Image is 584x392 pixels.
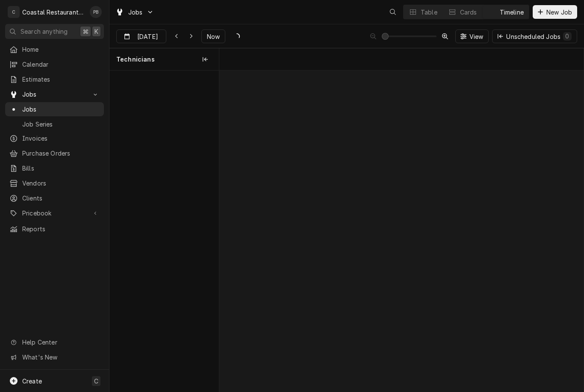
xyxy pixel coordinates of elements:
a: Go to Jobs [5,87,104,101]
div: PB [90,6,102,18]
span: C [94,377,98,386]
span: Now [205,32,221,41]
a: Go to Jobs [112,5,157,19]
button: [DATE] [116,29,166,43]
button: New Job [533,5,577,19]
a: Purchase Orders [5,146,104,160]
span: Bills [22,164,100,173]
a: Go to Pricebook [5,206,104,220]
a: Go to What's New [5,350,104,364]
span: Job Series [22,120,100,129]
a: Invoices [5,131,104,145]
span: Estimates [22,75,100,84]
div: left [109,71,219,392]
span: Home [22,45,100,54]
div: Phill Blush's Avatar [90,6,102,18]
div: Coastal Restaurant Repair [22,8,85,17]
span: Technicians [116,55,155,64]
a: Estimates [5,72,104,86]
span: Jobs [22,90,87,99]
span: Calendar [22,60,100,69]
span: K [94,27,98,36]
a: Bills [5,161,104,175]
a: Reports [5,222,104,236]
button: Unscheduled Jobs0 [492,29,577,43]
button: Open search [386,5,400,19]
div: Table [421,8,437,17]
div: Timeline [500,8,524,17]
span: What's New [22,353,99,362]
span: Pricebook [22,209,87,218]
div: C [8,6,20,18]
a: Home [5,42,104,56]
a: Go to Help Center [5,335,104,349]
button: View [455,29,489,43]
a: Jobs [5,102,104,116]
div: Technicians column. SPACE for context menu [109,48,219,71]
a: Job Series [5,117,104,131]
div: 0 [565,32,570,41]
a: Clients [5,191,104,205]
span: Create [22,377,42,385]
button: Now [201,29,225,43]
div: normal [219,71,584,392]
span: Vendors [22,179,100,188]
span: Purchase Orders [22,149,100,158]
span: Jobs [128,8,143,17]
div: Cards [460,8,477,17]
span: Search anything [21,27,68,36]
span: View [468,32,485,41]
span: Clients [22,194,100,203]
span: ⌘ [83,27,88,36]
span: Reports [22,224,100,233]
a: Vendors [5,176,104,190]
button: Search anything⌘K [5,24,104,39]
a: Calendar [5,57,104,71]
span: New Job [545,8,574,17]
div: Unscheduled Jobs [506,32,572,41]
span: Invoices [22,134,100,143]
span: Help Center [22,338,99,347]
span: Jobs [22,105,100,114]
